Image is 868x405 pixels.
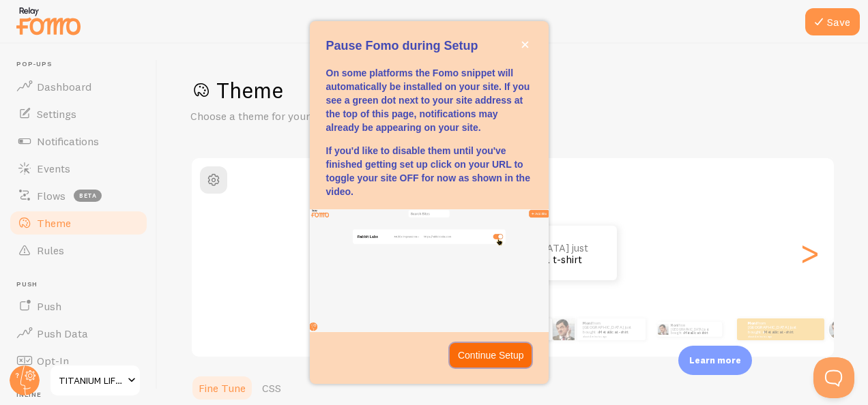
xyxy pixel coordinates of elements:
small: about 4 minutes ago [583,335,639,337]
p: from [GEOGRAPHIC_DATA] just bought a [671,322,717,337]
a: Notifications [8,127,149,155]
div: Learn more [678,346,752,375]
span: Events [37,162,70,175]
a: CSS [254,374,289,402]
img: Fomo [828,319,848,339]
img: Fomo [553,318,575,340]
span: Rules [37,243,64,257]
a: Fine Tune [190,374,254,402]
strong: Moni [671,323,679,327]
button: close, [518,37,532,52]
iframe: Help Scout Beacon - Open [813,357,854,398]
a: Rules [8,237,149,264]
a: Events [8,155,149,182]
p: from [GEOGRAPHIC_DATA] just bought a [583,320,640,337]
a: Theme [8,209,149,237]
p: Choose a theme for your notifications [190,108,518,124]
span: Push Data [37,327,88,340]
span: Flows [37,189,66,202]
img: fomo-relay-logo-orange.svg [14,3,83,38]
span: beta [74,190,102,202]
span: TITANIUM LIFE STYLE M [59,372,124,389]
a: Dashboard [8,73,149,100]
span: Push [16,280,149,289]
p: Continue Setup [458,348,524,362]
button: Continue Setup [450,343,532,367]
span: Dashboard [37,80,91,93]
p: If you'd like to disable them until you've finished getting set up click on your URL to toggle yo... [326,144,532,198]
p: Learn more [689,354,741,367]
p: from [GEOGRAPHIC_DATA] just bought a [748,320,802,337]
p: On some platforms the Fomo snippet will automatically be installed on your site. If you see a gre... [326,66,532,134]
img: Fomo [657,324,668,335]
div: Next slide [801,204,818,302]
a: Metallica t-shirt [599,329,628,335]
a: Metallica t-shirt [764,329,794,335]
span: Pop-ups [16,60,149,69]
p: Pause Fomo during Setup [326,37,532,55]
div: Pause Fomo during Setup [310,21,549,384]
a: Settings [8,100,149,127]
h1: Theme [190,76,835,104]
a: Opt-In [8,347,149,374]
a: Push Data [8,320,149,347]
small: about 4 minutes ago [748,335,801,337]
span: Push [37,299,61,313]
h2: Classic [192,166,834,187]
a: Metallica t-shirt [684,331,708,335]
span: Settings [37,107,76,121]
a: Flows beta [8,182,149,209]
strong: Moni [748,320,757,326]
span: Opt-In [37,354,69,367]
a: TITANIUM LIFE STYLE M [49,364,141,397]
a: Push [8,292,149,320]
span: Theme [37,216,71,230]
span: Notifications [37,134,99,148]
strong: Moni [583,320,592,326]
